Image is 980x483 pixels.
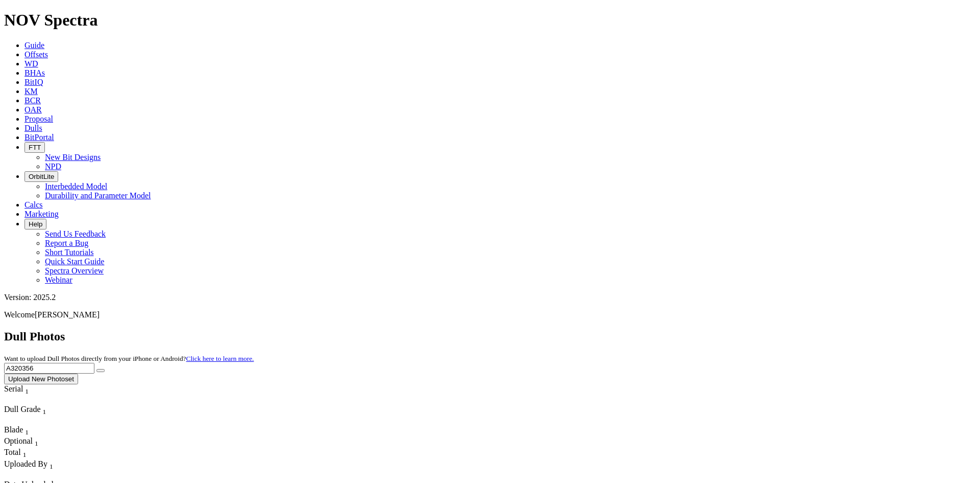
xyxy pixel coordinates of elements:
a: Quick Start Guide [45,257,104,266]
sub: 1 [43,408,46,416]
button: Upload New Photoset [4,374,78,384]
a: BCR [24,96,41,105]
span: Sort None [50,459,53,468]
button: Help [24,219,46,229]
sub: 1 [50,463,53,470]
span: Sort None [43,405,46,413]
span: Total [4,448,21,456]
div: Column Menu [4,416,76,425]
h1: NOV Spectra [4,11,976,30]
span: Sort None [23,448,27,456]
sub: 1 [35,440,38,447]
span: Sort None [25,425,29,434]
div: Version: 2025.2 [4,293,976,302]
div: Uploaded By Sort None [4,459,101,471]
div: Blade Sort None [4,425,40,436]
span: OrbitLite [29,173,54,180]
span: FTT [29,144,41,151]
a: BitPortal [24,133,54,142]
a: Interbedded Model [45,182,107,191]
a: BitIQ [24,78,43,86]
button: OrbitLite [24,171,58,182]
div: Dull Grade Sort None [4,405,76,416]
div: Sort None [4,384,47,405]
a: Send Us Feedback [45,229,106,238]
a: WD [24,59,38,68]
sub: 1 [25,428,29,436]
small: Want to upload Dull Photos directly from your iPhone or Android? [4,355,254,362]
a: Dulls [24,124,42,132]
a: New Bit Designs [45,153,101,162]
a: Report a Bug [45,239,88,247]
div: Column Menu [4,396,47,405]
span: Blade [4,425,23,434]
span: Serial [4,384,23,393]
a: Spectra Overview [45,266,104,275]
a: NPD [45,162,61,171]
span: Dull Grade [4,405,41,413]
div: Sort None [4,405,76,425]
span: Uploaded By [4,459,47,468]
a: Proposal [24,114,53,123]
p: Welcome [4,310,976,319]
a: Marketing [24,210,59,218]
a: KM [24,87,38,96]
sub: 1 [23,451,27,459]
h2: Dull Photos [4,330,976,343]
button: FTT [24,142,45,153]
a: OAR [24,105,42,114]
div: Sort None [4,448,40,459]
div: Serial Sort None [4,384,47,396]
a: BHAs [24,68,45,77]
a: Short Tutorials [45,248,94,257]
a: Calcs [24,200,43,209]
a: Durability and Parameter Model [45,191,151,200]
a: Offsets [24,50,48,59]
span: Optional [4,436,33,445]
a: Webinar [45,275,72,284]
div: Optional Sort None [4,436,40,448]
a: Click here to learn more. [186,355,254,362]
sub: 1 [25,387,29,395]
span: Sort None [35,436,38,445]
div: Sort None [4,436,40,448]
input: Search Serial Number [4,363,94,374]
div: Column Menu [4,471,101,480]
a: Guide [24,41,44,50]
span: Sort None [25,384,29,393]
span: Help [29,220,42,228]
div: Sort None [4,459,101,480]
div: Sort None [4,425,40,436]
span: [PERSON_NAME] [35,310,100,319]
div: Total Sort None [4,448,40,459]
